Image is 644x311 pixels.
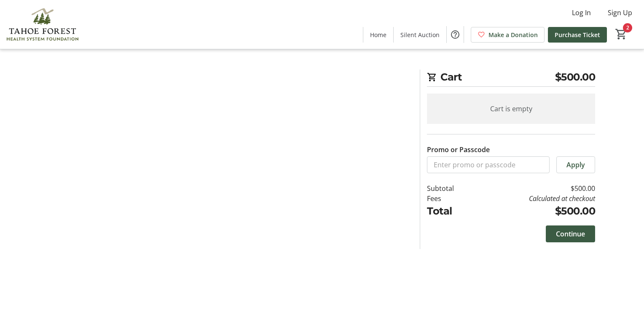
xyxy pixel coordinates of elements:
[394,27,446,43] a: Silent Auction
[566,160,585,170] span: Apply
[427,204,476,219] td: Total
[427,183,476,193] td: Subtotal
[565,6,598,19] button: Log In
[5,3,80,46] img: Tahoe Forest Health System Foundation's Logo
[427,94,595,124] div: Cart is empty
[601,6,639,19] button: Sign Up
[555,30,600,39] span: Purchase Ticket
[370,30,386,39] span: Home
[556,156,595,173] button: Apply
[400,30,440,39] span: Silent Auction
[546,225,595,242] button: Continue
[427,145,490,155] label: Promo or Passcode
[471,27,545,43] a: Make a Donation
[476,193,595,204] td: Calculated at checkout
[427,193,476,204] td: Fees
[548,27,607,43] a: Purchase Ticket
[427,156,550,173] input: Enter promo or passcode
[608,8,632,18] span: Sign Up
[476,183,595,193] td: $500.00
[572,8,591,18] span: Log In
[488,30,538,39] span: Make a Donation
[427,70,595,87] h2: Cart
[447,26,464,43] button: Help
[476,204,595,219] td: $500.00
[363,27,393,43] a: Home
[556,229,585,239] span: Continue
[614,27,629,42] button: Cart
[555,70,596,85] span: $500.00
